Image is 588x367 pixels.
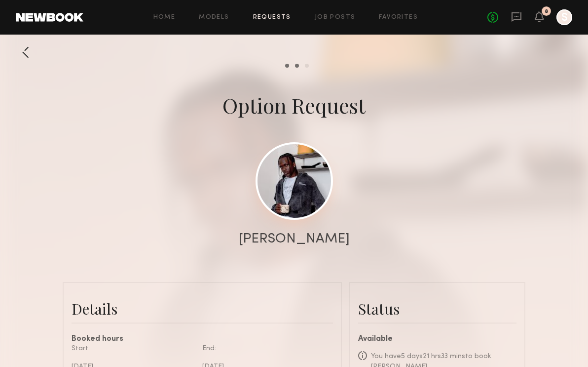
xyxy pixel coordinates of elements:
[202,343,326,354] div: End:
[545,9,548,14] div: 8
[358,299,516,319] div: Status
[199,14,229,21] a: Models
[72,299,333,319] div: Details
[222,91,366,119] div: Option Request
[556,9,572,25] a: S
[153,14,176,21] a: Home
[72,335,333,343] div: Booked hours
[379,14,418,21] a: Favorites
[72,343,195,354] div: Start:
[239,232,350,246] div: [PERSON_NAME]
[358,335,516,343] div: Available
[315,14,356,21] a: Job Posts
[253,14,291,21] a: Requests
